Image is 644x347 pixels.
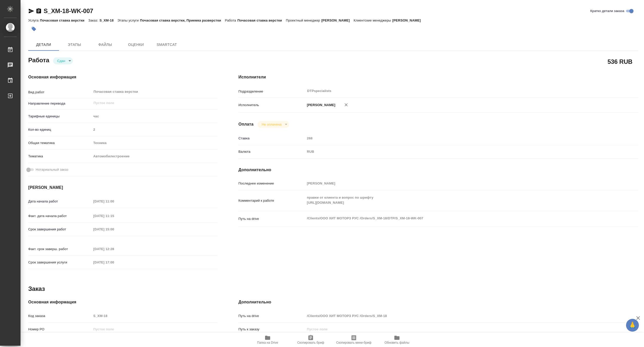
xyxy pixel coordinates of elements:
h4: Оплата [238,121,253,127]
button: Папка на Drive [246,333,289,347]
p: Последнее изменение [238,181,305,186]
span: Обновить файлы [385,341,409,344]
span: Детали [31,42,56,48]
span: Этапы [62,42,87,48]
p: Факт. срок заверш. работ [28,247,91,252]
p: Срок завершения работ [28,227,91,232]
p: Комментарий к работе [238,198,305,203]
p: Срок завершения услуги [28,260,91,265]
p: Проектный менеджер [286,18,321,22]
span: Нотариальный заказ [36,167,68,172]
p: Валюта [238,149,305,154]
h2: Заказ [28,285,45,293]
h4: Дополнительно [238,167,638,173]
span: Скопировать бриф [297,341,324,344]
p: [PERSON_NAME] [392,18,425,22]
p: [PERSON_NAME] [321,18,354,22]
p: Тарифные единицы [28,114,91,119]
p: Кол-во единиц [28,127,91,132]
p: Услуга [28,18,40,22]
span: 🙏 [628,320,637,331]
div: RUB [305,147,605,156]
span: Папка на Drive [257,341,278,344]
span: Файлы [93,42,118,48]
input: Пустое поле [91,259,136,266]
input: Пустое поле [91,212,136,220]
p: Путь на drive [238,216,305,221]
span: SmartCat [154,42,179,48]
div: Техника [91,139,218,147]
a: S_XM-18-WK-007 [44,7,93,14]
textarea: правки от клиента и вопрос по шрифту [URL][DOMAIN_NAME] [305,193,605,207]
span: Оценки [124,42,148,48]
input: Пустое поле [305,180,605,187]
p: Общая тематика [28,140,91,146]
p: Подразделение [238,89,305,94]
p: [PERSON_NAME] [305,103,335,108]
h4: Основная информация [28,74,218,80]
p: Заказ: [88,18,99,22]
input: Пустое поле [93,100,206,106]
p: Дата начала работ [28,199,91,204]
input: Пустое поле [305,312,605,320]
span: Скопировать мини-бриф [336,341,371,344]
button: Скопировать мини-бриф [332,333,375,347]
input: Пустое поле [91,126,218,133]
input: Пустое поле [305,325,605,333]
button: Сдан [56,59,67,63]
textarea: /Clients/ООО ХИТ МОТОРЗ РУС /Orders/S_XM-18/DTP/S_XM-18-WK-007 [305,214,605,223]
p: Почасовая ставка верстки [237,18,286,22]
h4: Исполнители [238,74,638,80]
button: Скопировать бриф [289,333,332,347]
input: Пустое поле [91,325,218,333]
p: Работа [225,18,238,22]
p: Почасовая ставка верстки [40,18,88,22]
h4: Дополнительно [238,299,638,305]
p: Код заказа [28,313,91,319]
p: Направление перевода [28,101,91,106]
p: Ставка [238,136,305,141]
button: Добавить тэг [28,23,40,35]
p: S_XM-18 [100,18,118,22]
p: Путь к заказу [238,327,305,332]
p: Вид работ [28,90,91,95]
input: Пустое поле [91,312,218,320]
h4: Основная информация [28,299,218,305]
p: Исполнитель [238,103,305,108]
p: Этапы услуги [118,18,140,22]
input: Пустое поле [91,226,136,233]
button: Скопировать ссылку [36,8,42,14]
input: Пустое поле [305,135,605,142]
button: Удалить исполнителя [340,99,352,110]
span: Кратко детали заказа [590,8,624,14]
p: Тематика [28,154,91,159]
p: Номер РО [28,327,91,332]
p: Факт. дата начала работ [28,213,91,219]
div: Автомобилестроение [91,152,218,161]
div: Сдан [53,57,73,64]
button: Не оплачена [260,122,283,127]
input: Пустое поле [91,198,136,205]
p: Путь на drive [238,313,305,319]
p: Клиентские менеджеры [354,18,392,22]
input: Пустое поле [91,245,136,253]
div: Сдан [258,121,289,128]
h4: [PERSON_NAME] [28,185,218,191]
button: Обновить файлы [375,333,418,347]
p: Почасовая ставка верстки, Приемка разверстки [140,18,225,22]
h2: Работа [28,55,49,64]
div: час [91,112,218,121]
button: Скопировать ссылку для ЯМессенджера [28,8,34,14]
h2: 536 RUB [608,57,632,66]
button: 🙏 [626,319,639,332]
